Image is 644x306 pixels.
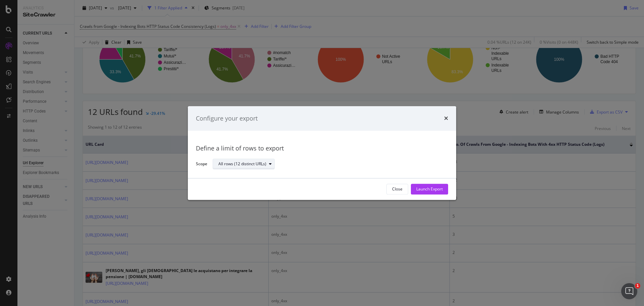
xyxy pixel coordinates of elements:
div: Close [392,186,402,192]
button: Close [386,184,408,194]
button: All rows (12 distinct URLs) [213,159,275,170]
div: Configure your export [196,114,258,123]
iframe: Intercom live chat [621,283,637,299]
button: Launch Export [411,184,448,194]
div: Define a limit of rows to export [196,144,448,153]
div: modal [188,106,456,200]
label: Scope [196,161,207,168]
div: Launch Export [416,186,443,192]
div: times [444,114,448,123]
span: 1 [635,283,640,289]
div: All rows (12 distinct URLs) [218,162,266,166]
